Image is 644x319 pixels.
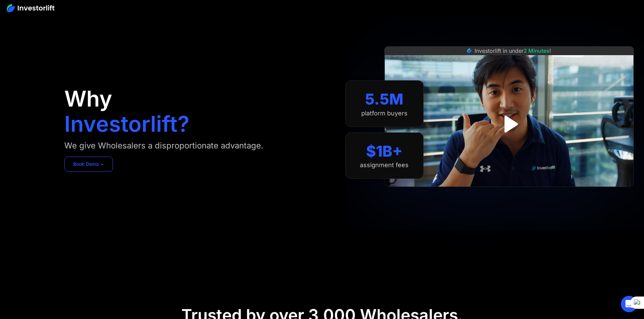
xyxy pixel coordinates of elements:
a: Book Demo ➢ [64,157,113,172]
div: Open Intercom Messenger [621,296,637,312]
div: platform buyers [361,110,408,117]
div: Investorlift in under ! [475,47,551,55]
div: $1B+ [366,142,402,160]
div: assignment fees [360,161,409,169]
h1: Investorlift? [64,113,189,135]
div: We give Wholesalers a disproportionate advantage. [64,140,263,151]
span: 2 Minutes [524,47,549,54]
a: open lightbox [494,109,524,139]
div: 5.5M [365,90,403,108]
h1: Why [64,88,112,110]
iframe: Customer reviews powered by Trustpilot [458,190,560,198]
